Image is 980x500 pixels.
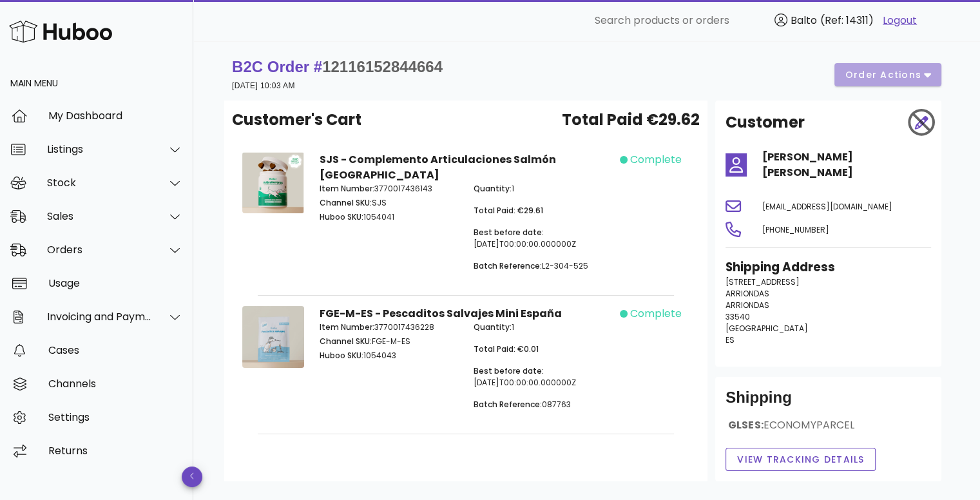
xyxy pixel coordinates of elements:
p: 3770017436228 [320,322,458,333]
div: Sales [47,210,152,222]
span: Best before date: [474,227,544,238]
strong: FGE-M-ES - Pescaditos Salvajes Mini España [320,306,562,321]
strong: B2C Order # [232,58,443,75]
img: Product Image [242,306,304,368]
span: [STREET_ADDRESS] [725,276,800,287]
p: SJS [320,197,458,209]
small: [DATE] 10:03 AM [232,81,295,90]
h3: Shipping Address [725,258,931,276]
p: 3770017436143 [320,183,458,195]
span: Balto [791,13,817,28]
span: complete [630,306,682,322]
p: FGE-M-ES [320,336,458,347]
div: Channels [48,378,183,390]
div: Orders [47,244,152,256]
div: Stock [47,177,152,189]
span: Quantity: [474,322,512,332]
span: 12116152844664 [322,58,443,75]
span: 33540 [725,311,750,322]
a: Logout [883,13,917,28]
h2: Customer [725,111,805,134]
p: 1054041 [320,211,458,223]
img: Product Image [242,152,304,213]
div: My Dashboard [48,110,183,122]
span: ARRIONDAS [725,288,769,299]
p: 087763 [474,399,612,410]
span: [GEOGRAPHIC_DATA] [725,323,808,334]
span: Item Number: [320,183,374,194]
div: Shipping [725,387,931,418]
span: [PHONE_NUMBER] [762,224,829,235]
span: Channel SKU: [320,197,372,208]
img: Huboo Logo [9,17,112,45]
p: 1054043 [320,350,458,361]
span: Best before date: [474,365,544,376]
p: 1 [474,183,612,195]
span: ES [725,334,735,345]
div: Usage [48,277,183,289]
h4: [PERSON_NAME] [PERSON_NAME] [762,149,931,180]
span: Customer's Cart [232,108,361,131]
span: Huboo SKU: [320,211,363,222]
div: Returns [48,445,183,457]
span: Batch Reference: [474,260,542,271]
p: [DATE]T00:00:00.000000Z [474,365,612,389]
div: GLSES: [725,418,931,443]
span: Quantity: [474,183,512,194]
p: 1 [474,322,612,333]
div: Cases [48,344,183,356]
strong: SJS - Complemento Articulaciones Salmón [GEOGRAPHIC_DATA] [320,152,556,182]
div: Invoicing and Payments [47,311,152,323]
span: View Tracking details [736,453,865,466]
span: Total Paid: €29.61 [474,205,543,216]
p: L2-304-525 [474,260,612,272]
span: (Ref: 14311) [820,13,874,28]
span: ECONOMYPARCEL [764,418,855,432]
span: Channel SKU: [320,336,372,347]
p: [DATE]T00:00:00.000000Z [474,227,612,250]
div: Settings [48,411,183,423]
span: ARRIONDAS [725,300,769,311]
span: Batch Reference: [474,399,542,410]
span: Total Paid: €0.01 [474,343,539,354]
span: Huboo SKU: [320,350,363,361]
span: Item Number: [320,322,374,332]
button: View Tracking details [725,448,876,471]
span: complete [630,152,682,168]
span: Total Paid €29.62 [562,108,700,131]
span: [EMAIL_ADDRESS][DOMAIN_NAME] [762,201,892,212]
div: Listings [47,143,152,155]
